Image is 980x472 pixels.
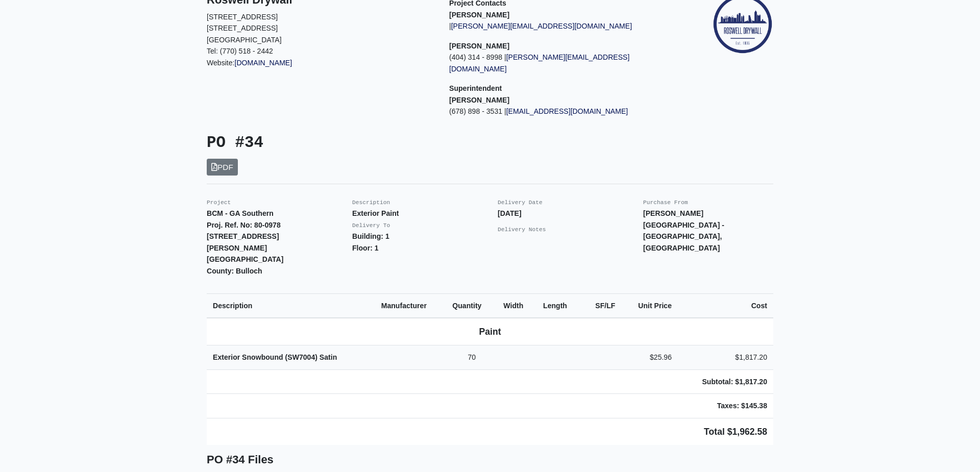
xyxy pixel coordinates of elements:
b: Paint [479,327,501,337]
strong: Building: 1 [352,232,389,240]
p: | [449,20,676,32]
strong: [PERSON_NAME] [449,11,509,19]
strong: [PERSON_NAME] [449,96,509,104]
small: Delivery Date [498,200,543,206]
a: [PERSON_NAME][EMAIL_ADDRESS][DOMAIN_NAME] [451,22,632,30]
strong: [GEOGRAPHIC_DATA] [207,255,283,263]
td: $1,817.20 [678,345,773,370]
th: Manufacturer [375,293,447,318]
strong: BCM - GA Southern [207,209,274,217]
small: Delivery Notes [498,227,546,233]
span: Superintendent [449,84,502,92]
strong: County: Bulloch [207,267,262,275]
td: Subtotal: $1,817.20 [678,369,773,394]
a: [PERSON_NAME][EMAIL_ADDRESS][DOMAIN_NAME] [449,53,629,73]
th: Quantity [446,293,497,318]
a: PDF [207,159,238,176]
p: (404) 314 - 8998 | [449,52,676,74]
strong: [PERSON_NAME] [449,42,509,50]
td: Total $1,962.58 [207,418,773,445]
small: Delivery To [352,222,390,229]
small: Purchase From [643,200,688,206]
strong: Exterior Snowbound (SW7004) Satin [213,353,337,361]
p: (678) 898 - 3531 | [449,106,676,117]
td: Taxes: $145.38 [678,394,773,418]
th: Length [537,293,581,318]
p: Tel: (770) 518 - 2442 [207,45,434,57]
th: Width [497,293,537,318]
p: [STREET_ADDRESS] [207,22,434,34]
small: Project [207,200,231,206]
td: $25.96 [621,345,678,370]
a: [DOMAIN_NAME] [235,59,292,67]
th: Unit Price [621,293,678,318]
strong: Proj. Ref. No: 80-0978 [207,221,281,229]
td: 70 [446,345,497,370]
th: Description [207,293,375,318]
a: [EMAIL_ADDRESS][DOMAIN_NAME] [506,107,628,115]
p: [PERSON_NAME][GEOGRAPHIC_DATA] - [GEOGRAPHIC_DATA], [GEOGRAPHIC_DATA] [643,208,773,254]
strong: Floor: 1 [352,244,379,252]
strong: [DATE] [498,209,522,217]
small: Description [352,200,390,206]
th: SF/LF [582,293,622,318]
h3: PO #34 [207,134,482,153]
th: Cost [678,293,773,318]
strong: Exterior Paint [352,209,399,217]
strong: [STREET_ADDRESS][PERSON_NAME] [207,232,279,252]
p: [GEOGRAPHIC_DATA] [207,34,434,46]
h5: PO #34 Files [207,453,773,466]
p: [STREET_ADDRESS] [207,11,434,23]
